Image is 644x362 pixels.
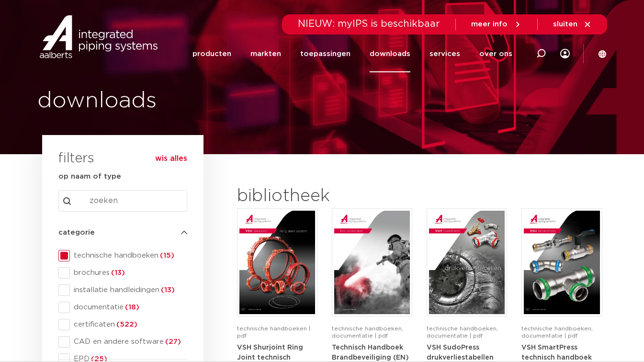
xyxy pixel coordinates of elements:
[58,267,187,279] div: brochures(13)
[70,320,187,329] span: certificaten
[58,250,187,261] div: technische handboeken(15)
[427,326,498,339] span: technische handboeken, documentatie | pdf
[58,336,187,348] div: CAD en andere software(27)
[58,319,187,330] div: certificaten(522)
[158,252,174,259] span: (15)
[70,251,187,260] span: technische handboeken
[70,268,187,278] span: brochures
[521,326,593,339] span: technische handboeken, documentatie | pdf
[58,302,187,313] div: documentatie(18)
[110,269,125,276] span: (13)
[332,326,403,339] span: technische handboeken, documentatie | pdf
[300,35,350,72] a: toepassingen
[427,344,494,362] a: VSH SudoPress drukverliestabellen
[429,211,505,314] img: VSH-SudoPress_A4PLT_5007706_2024-2.0_NL-pdf.jpg
[124,304,139,311] span: (18)
[192,35,512,72] nav: Menu
[70,303,187,312] span: documentatie
[70,337,187,347] span: CAD en andere software
[164,338,181,345] span: (27)
[334,211,410,314] img: FireProtection_A4TM_5007915_2025_2.0_EN-pdf.jpg
[58,147,94,170] h3: filters
[192,35,231,72] a: producten
[471,20,522,29] a: meer info
[115,321,137,328] span: (522)
[471,21,508,28] span: meer info
[521,344,592,362] a: VSH SmartPress technisch handboek
[298,19,440,29] span: NIEUW: myIPS is beschikbaar
[553,21,577,28] span: sluiten
[159,286,175,294] span: (13)
[155,154,187,163] button: wis alles
[37,86,317,116] h1: downloads
[58,227,187,238] h4: categorie
[58,173,121,180] strong: op naam of type
[239,211,315,314] img: VSH-Shurjoint-RJ_A4TM_5011380_2025_1.1_EN-pdf.jpg
[332,344,409,362] a: Technisch Handboek Brandbeveiliging (EN)
[70,285,187,295] span: installatie handleidingen
[237,326,310,339] span: technische handboeken | pdf
[524,211,599,314] img: VSH-SmartPress_A4TM_5009301_2023_2.0-EN-pdf.jpg
[429,35,460,72] a: services
[479,35,512,72] a: over ons
[250,35,281,72] a: markten
[237,185,407,208] h2: bibliotheek
[553,20,592,29] a: sluiten
[370,35,410,72] a: downloads
[58,284,187,296] div: installatie handleidingen(13)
